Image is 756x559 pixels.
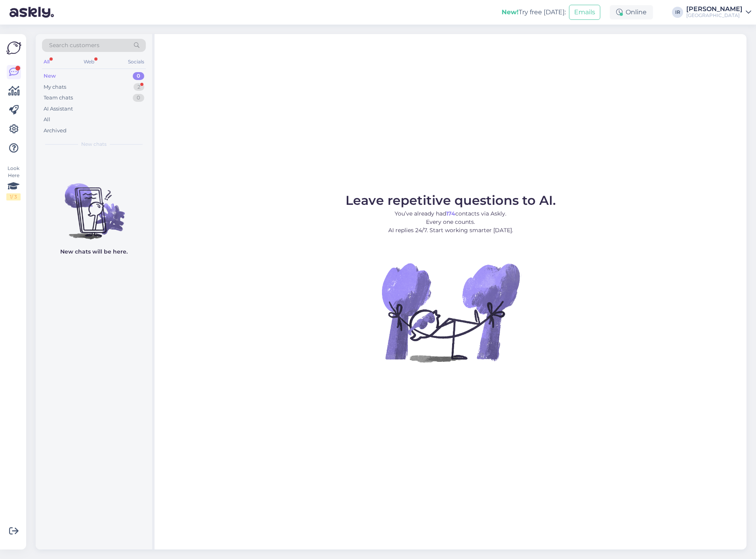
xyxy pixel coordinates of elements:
[610,5,653,19] div: Online
[672,7,683,18] div: IR
[60,248,128,256] p: New chats will be here.
[502,8,519,16] b: New!
[44,127,67,135] div: Archived
[379,241,522,383] img: No Chat active
[81,141,107,148] span: New chats
[686,6,743,12] div: [PERSON_NAME]
[502,8,566,17] div: Try free [DATE]:
[44,116,50,124] div: All
[134,83,144,91] div: 2
[133,94,144,102] div: 0
[686,6,751,19] a: [PERSON_NAME][GEOGRAPHIC_DATA]
[569,5,600,20] button: Emails
[6,40,21,55] img: Askly Logo
[6,165,21,200] div: Look Here
[6,193,21,200] div: 1 / 3
[44,72,56,80] div: New
[49,41,99,50] span: Search customers
[44,94,73,102] div: Team chats
[82,57,96,67] div: Web
[686,12,743,19] div: [GEOGRAPHIC_DATA]
[133,72,144,80] div: 0
[446,210,455,217] b: 174
[346,193,556,208] span: Leave repetitive questions to AI.
[126,57,146,67] div: Socials
[44,83,66,91] div: My chats
[346,210,556,235] p: You’ve already had contacts via Askly. Every one counts. AI replies 24/7. Start working smarter [...
[36,169,152,240] img: No chats
[42,57,51,67] div: All
[44,105,73,113] div: AI Assistant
